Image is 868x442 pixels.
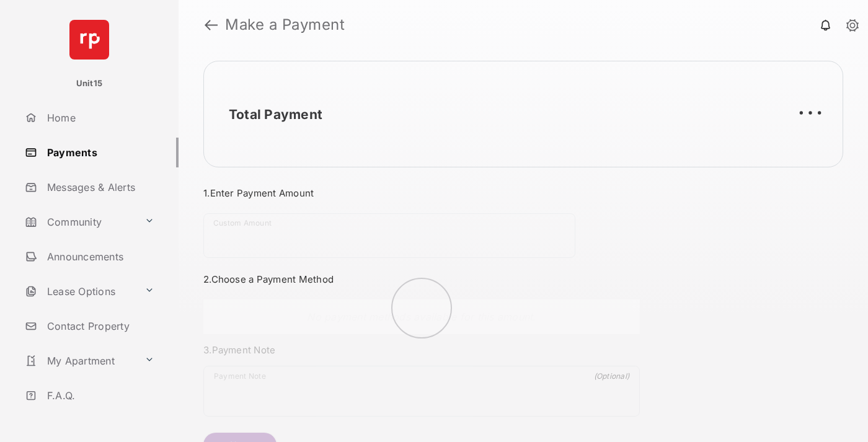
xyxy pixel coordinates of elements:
[203,273,640,285] h3: 2. Choose a Payment Method
[20,172,179,202] a: Messages & Alerts
[20,381,179,410] a: F.A.Q.
[20,103,179,133] a: Home
[69,20,109,60] img: svg+xml;base64,PHN2ZyB4bWxucz0iaHR0cDovL3d3dy53My5vcmcvMjAwMC9zdmciIHdpZHRoPSI2NCIgaGVpZ2h0PSI2NC...
[225,17,345,32] strong: Make a Payment
[229,107,322,122] h2: Total Payment
[20,276,139,306] a: Lease Options
[203,344,640,356] h3: 3. Payment Note
[20,311,179,341] a: Contact Property
[203,187,640,199] h3: 1. Enter Payment Amount
[20,138,179,167] a: Payments
[20,242,179,272] a: Announcements
[20,207,139,237] a: Community
[76,77,103,90] p: Unit15
[20,346,139,376] a: My Apartment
